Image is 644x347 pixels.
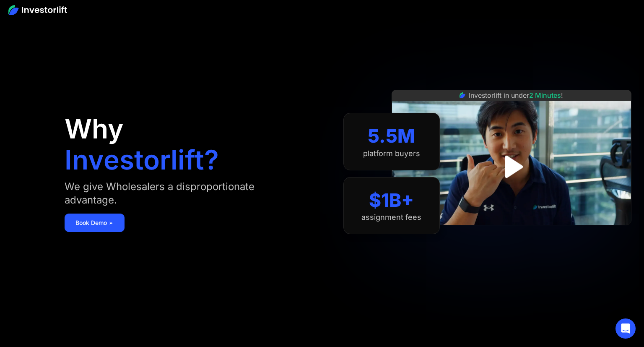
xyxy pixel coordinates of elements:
div: 5.5M [368,125,415,147]
span: 2 Minutes [529,91,561,99]
iframe: Customer reviews powered by Trustpilot [449,230,574,240]
div: platform buyers [363,149,420,158]
a: Book Demo ➢ [65,214,125,232]
div: We give Wholesalers a disproportionate advantage. [65,180,297,207]
a: open lightbox [493,148,530,185]
div: Investorlift in under ! [469,90,563,100]
div: $1B+ [369,189,414,211]
div: Open Intercom Messenger [615,318,636,339]
div: assignment fees [361,213,421,222]
h1: Investorlift? [65,146,219,173]
h1: Why [65,115,124,142]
